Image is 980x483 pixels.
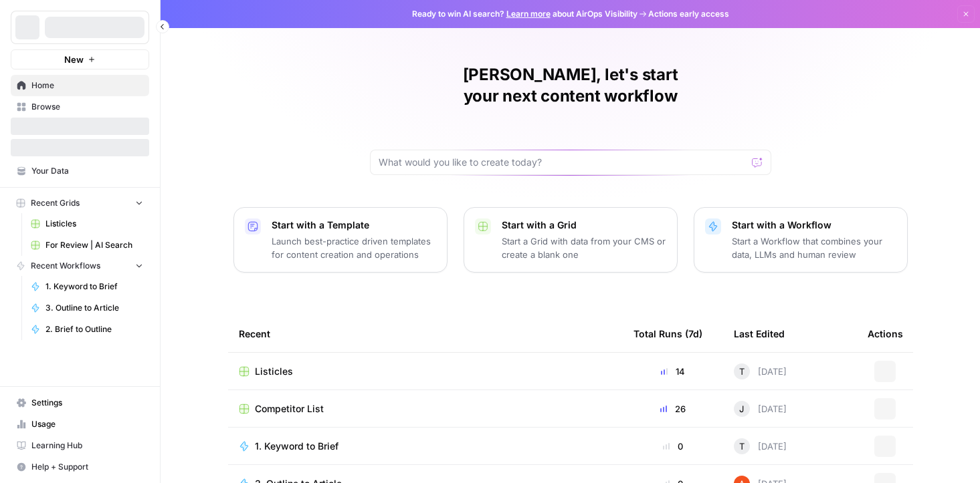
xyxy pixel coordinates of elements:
span: New [64,53,84,66]
button: Recent Workflows [11,256,149,276]
p: Start a Workflow that combines your data, LLMs and human review [732,234,896,261]
span: Usage [31,418,143,430]
span: 2. Brief to Outline [45,323,143,335]
span: Ready to win AI search? about AirOps Visibility [412,8,638,20]
div: 0 [633,440,712,453]
span: Help + Support [31,461,143,473]
span: J [739,402,744,416]
span: Actions early access [648,8,729,20]
a: Learn more [506,9,551,19]
span: Recent Workflows [31,260,100,272]
span: For Review | AI Search [45,239,143,251]
input: What would you like to create today? [379,156,747,169]
a: Settings [11,392,149,414]
span: T [739,365,745,378]
span: Listicles [45,218,143,230]
span: T [739,440,745,453]
div: 26 [633,402,712,416]
span: Listicles [255,365,293,378]
div: [DATE] [734,438,787,454]
div: Total Runs (7d) [633,315,702,352]
button: Help + Support [11,456,149,478]
div: Last Edited [734,315,785,352]
button: Start with a TemplateLaunch best-practice driven templates for content creation and operations [233,207,448,273]
span: Your Data [31,165,143,177]
div: [DATE] [734,363,787,379]
span: Browse [31,101,143,113]
a: Listicles [25,213,149,234]
a: For Review | AI Search [25,234,149,256]
div: 14 [633,365,712,378]
span: 3. Outline to Article [45,302,143,314]
p: Start with a Grid [502,218,666,232]
p: Start a Grid with data from your CMS or create a blank one [502,234,666,261]
a: Your Data [11,160,149,182]
a: Browse [11,96,149,118]
a: Listicles [239,365,612,378]
div: Actions [868,315,903,352]
a: 1. Keyword to Brief [239,440,612,453]
a: Home [11,75,149,96]
button: Start with a WorkflowStart a Workflow that combines your data, LLMs and human review [694,207,908,273]
span: Learning Hub [31,440,143,452]
a: 3. Outline to Article [25,297,149,319]
div: [DATE] [734,401,787,417]
span: 1. Keyword to Brief [255,440,338,453]
span: 1. Keyword to Brief [45,281,143,293]
a: Competitor List [239,402,612,416]
button: Start with a GridStart a Grid with data from your CMS or create a blank one [464,207,678,273]
div: Recent [239,315,612,352]
a: 1. Keyword to Brief [25,276,149,297]
button: Recent Grids [11,193,149,213]
h1: [PERSON_NAME], let's start your next content workflow [370,64,771,107]
span: Home [31,79,143,92]
a: Usage [11,414,149,435]
p: Launch best-practice driven templates for content creation and operations [272,234,436,261]
p: Start with a Workflow [732,218,896,232]
a: 2. Brief to Outline [25,319,149,340]
a: Learning Hub [11,435,149,456]
p: Start with a Template [272,218,436,232]
span: Recent Grids [31,197,80,209]
span: Competitor List [255,402,324,416]
button: New [11,49,149,69]
span: Settings [31,397,143,409]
